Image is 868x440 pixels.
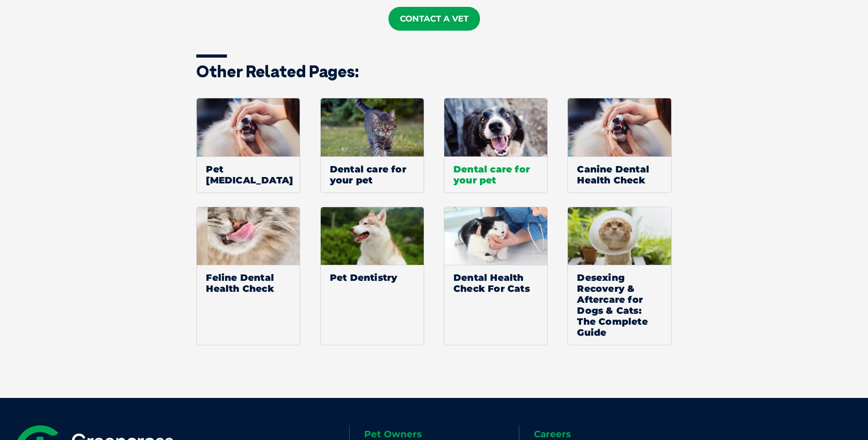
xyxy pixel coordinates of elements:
[444,265,547,301] span: Dental Health Check For Cats
[567,98,671,193] a: Canine Dental Health Check
[444,98,548,193] a: Dental care for your pet
[567,207,671,346] a: Desexing Recovery & Aftercare for Dogs & Cats: The Complete Guide
[388,7,480,31] a: Contact a Vet
[568,156,671,193] span: Canine Dental Health Check
[321,156,424,193] span: Dental care for your pet
[321,265,424,290] span: Pet Dentistry
[320,98,424,193] a: Dental care for your pet
[196,63,672,80] h3: Other related pages:
[197,265,300,301] span: Feline Dental Health Check
[320,207,424,346] a: Pet Dentistry
[364,429,519,439] h6: Pet Owners
[568,265,671,345] span: Desexing Recovery & Aftercare for Dogs & Cats: The Complete Guide
[196,98,300,193] a: Pet [MEDICAL_DATA]
[444,207,548,346] a: Dental Health Check For Cats
[196,207,300,346] a: Feline Dental Health Check
[534,429,689,439] h6: Careers
[197,156,300,193] span: Pet [MEDICAL_DATA]
[444,156,547,193] span: Dental care for your pet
